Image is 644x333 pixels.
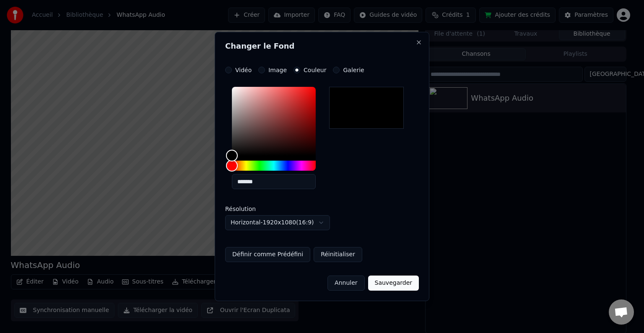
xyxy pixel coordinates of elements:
[225,206,309,212] label: Résolution
[314,247,362,262] button: Réinitialiser
[225,247,310,262] button: Définir comme Prédéfini
[343,67,364,73] label: Galerie
[235,67,252,73] label: Vidéo
[268,67,287,73] label: Image
[225,42,419,50] h2: Changer le Fond
[327,276,364,291] button: Annuler
[232,161,316,171] div: Hue
[304,67,326,73] label: Couleur
[368,276,419,291] button: Sauvegarder
[232,87,316,156] div: Color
